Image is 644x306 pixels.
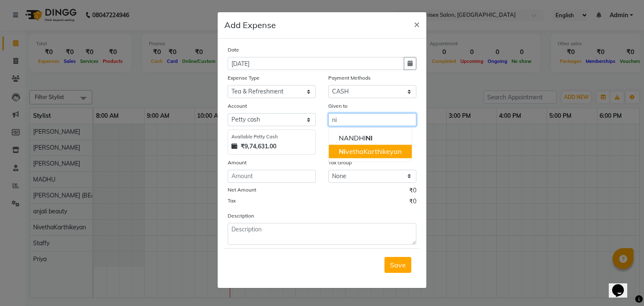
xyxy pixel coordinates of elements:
[228,102,247,110] label: Account
[228,212,254,220] label: Description
[228,170,316,183] input: Amount
[228,74,260,82] label: Expense Type
[328,74,371,82] label: Payment Methods
[366,134,373,142] span: NI
[228,186,256,194] label: Net Amount
[390,261,406,269] span: Save
[409,197,416,208] span: ₹0
[241,142,276,151] strong: ₹9,74,631.00
[339,147,345,156] span: Ni
[228,159,247,166] label: Amount
[328,159,352,166] label: Tax Group
[407,12,426,36] button: Close
[224,19,276,31] h5: Add Expense
[228,46,239,54] label: Date
[409,186,416,197] span: ₹0
[414,18,420,30] span: ×
[231,133,312,140] div: Available Petty Cash
[384,257,411,273] button: Save
[328,102,348,110] label: Given to
[328,113,416,126] input: Given to
[228,197,236,205] label: Tax
[609,272,636,298] iframe: chat widget
[339,147,402,156] ngb-highlight: vethaKarthikeyan
[339,134,373,142] ngb-highlight: NANDHI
